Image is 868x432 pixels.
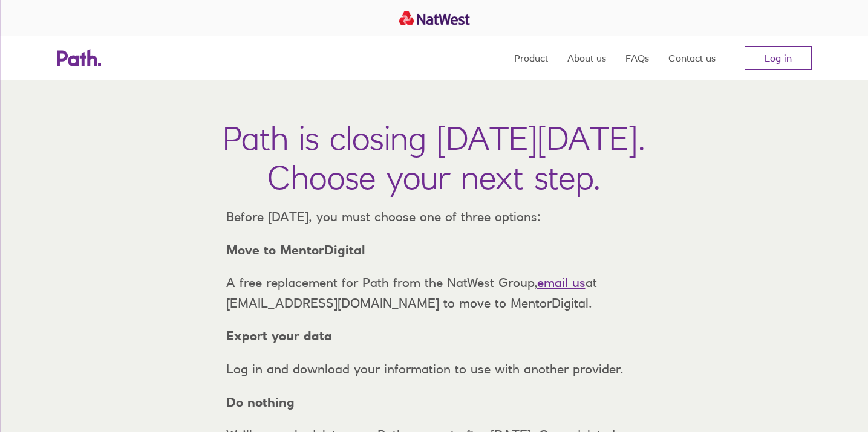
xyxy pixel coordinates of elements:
p: A free replacement for Path from the NatWest Group, at [EMAIL_ADDRESS][DOMAIN_NAME] to move to Me... [217,272,652,313]
a: Log in [745,46,812,70]
p: Log in and download your information to use with another provider. [217,359,652,379]
strong: Export your data [226,328,332,343]
a: Product [514,36,548,80]
a: About us [567,36,606,80]
strong: Do nothing [226,395,295,410]
p: Before [DATE], you must choose one of three options: [217,207,652,227]
a: Contact us [668,36,716,80]
a: FAQs [625,36,649,80]
h1: Path is closing [DATE][DATE]. Choose your next step. [223,118,645,197]
strong: Move to MentorDigital [226,242,365,257]
a: email us [537,275,586,290]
